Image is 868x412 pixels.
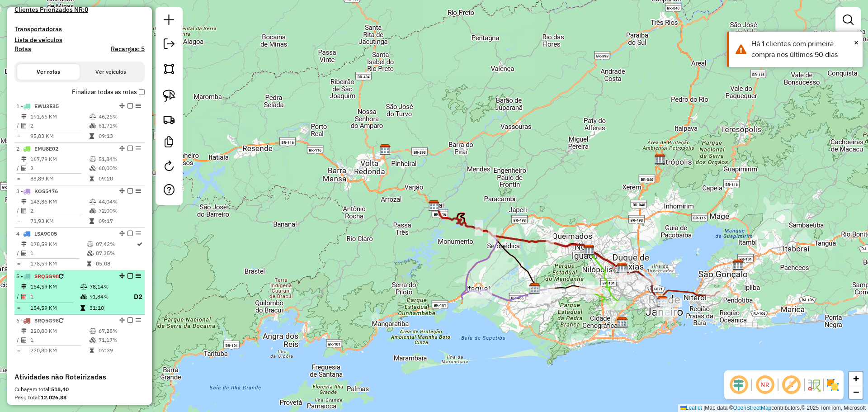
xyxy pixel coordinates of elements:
td: / [16,249,21,258]
i: % de utilização do peso [90,114,96,119]
td: 09:13 [98,132,141,141]
img: CDD Nova Iguaçu [583,244,595,256]
td: 220,80 KM [30,327,89,336]
a: Zoom out [849,385,863,399]
strong: 12.026,88 [41,394,66,401]
td: 2 [30,121,89,130]
button: Ver veículos [80,64,142,80]
h4: Clientes Priorizados NR: [14,6,145,14]
i: Total de Atividades [21,337,27,343]
i: % de utilização do peso [87,242,94,247]
td: = [16,132,21,141]
em: Alterar sequência das rotas [119,103,125,109]
td: 167,79 KM [30,155,89,164]
a: OpenStreetMap [733,405,772,411]
em: Finalizar rota [127,231,133,236]
a: Zoom in [849,372,863,385]
button: Close [854,36,859,49]
td: = [16,217,21,226]
i: % de utilização do peso [90,156,96,162]
i: Distância Total [21,242,27,247]
i: % de utilização da cubagem [90,166,96,171]
a: Rotas [14,45,31,53]
i: Tempo total em rota [80,305,85,311]
em: Opções [136,317,141,323]
td: 220,80 KM [30,346,89,355]
a: Nova sessão e pesquisa [160,11,178,31]
div: Atividade não roteirizada - ATACADERJ [660,298,682,307]
span: 5 - [16,273,63,279]
i: Tempo total em rota [90,218,94,224]
span: 2 - [16,145,58,152]
i: Total de Atividades [21,251,27,256]
td: 91,84% [89,291,125,303]
span: EWU3E35 [34,103,59,109]
i: Tempo total em rota [87,261,91,266]
em: Alterar sequência das rotas [119,146,125,151]
td: = [16,259,21,268]
i: Veículo já utilizado nesta sessão [59,274,63,279]
td: 31:10 [89,303,125,313]
h4: Transportadoras [14,25,145,33]
img: CDD Niterói [732,259,744,271]
td: 46,26% [98,112,141,121]
span: Ocultar deslocamento [728,374,750,396]
i: % de utilização da cubagem [90,208,96,213]
em: Alterar sequência das rotas [119,188,125,194]
td: = [16,303,21,313]
span: 6 - [16,317,63,324]
a: Exibir filtros [839,11,857,29]
label: Finalizar todas as rotas [72,87,145,97]
i: Tempo total em rota [90,176,94,181]
img: CDD Jacarepaguá [617,317,628,328]
i: Distância Total [21,199,27,204]
td: 61,71% [98,121,141,130]
h4: Lista de veículos [14,36,145,44]
td: / [16,291,21,303]
td: 07,35% [95,249,136,258]
img: CDD São Cristovão [657,296,669,308]
td: 95,83 KM [30,132,89,141]
a: Criar modelo [160,133,178,153]
i: Total de Atividades [21,208,27,213]
i: Distância Total [21,328,27,334]
td: 1 [30,336,89,345]
img: CDD Volta Redonda [379,144,391,156]
em: Opções [136,273,141,279]
img: CDI Piraí [428,200,440,212]
button: Ver rotas [17,64,80,80]
span: 1 - [16,103,59,109]
strong: 0 [85,5,88,14]
p: D2 [126,292,142,302]
span: − [853,386,859,398]
h4: Atividades não Roteirizadas [14,373,145,381]
i: Veículo já utilizado nesta sessão [59,318,63,323]
td: / [16,206,21,215]
div: Peso total: [14,393,145,402]
td: 178,59 KM [30,259,86,268]
td: 1 [30,291,80,303]
span: | [703,405,705,411]
img: Selecionar atividades - laço [163,90,175,102]
em: Opções [136,231,141,236]
img: CDD Rio de Janeiro [529,283,541,294]
td: 67,28% [98,327,141,336]
td: 2 [30,206,89,215]
a: Reroteirizar Sessão [160,157,178,177]
td: 78,14% [89,282,125,291]
img: Criar rota [163,113,175,126]
i: Total de Atividades [21,294,27,299]
strong: 518,40 [51,386,69,393]
em: Opções [136,103,141,109]
td: 60,00% [98,164,141,173]
i: Rota otimizada [137,242,142,247]
i: Tempo total em rota [90,133,94,139]
input: Finalizar todas as rotas [139,89,145,95]
td: 154,59 KM [30,282,80,291]
td: 83,89 KM [30,174,89,183]
i: % de utilização da cubagem [87,251,94,256]
td: 09:17 [98,217,141,226]
td: 09:20 [98,174,141,183]
span: SRQ5G98 [34,317,59,324]
span: EMU8E02 [34,145,58,152]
